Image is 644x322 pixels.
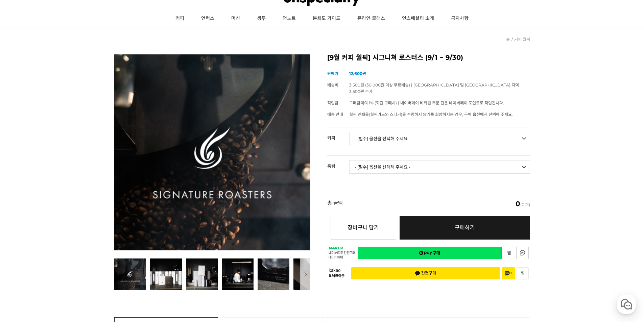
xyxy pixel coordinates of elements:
[349,82,519,94] span: 3,500원 (30,000원 이상 무료배송) | [GEOGRAPHIC_DATA] 및 [GEOGRAPHIC_DATA] 지역 3,500원 추가
[393,10,443,27] a: 언스페셜티 소개
[329,268,346,278] span: 카카오 톡체크아웃
[223,10,248,27] a: 머신
[349,100,504,105] span: 구매금액의 1% (회원 구매시) | 네이버페이 비회원 주문 건은 네이버페이 포인트로 적립됩니다.
[349,112,513,117] span: 월픽 인쇄물(월픽카드와 스티커)을 수령하지 않기를 희망하시는 경우, 구매 옵션에서 선택해 주세요.
[300,258,310,290] button: 다음
[62,225,70,230] span: 대화
[358,247,502,259] a: 새창
[274,10,304,27] a: 언노트
[349,71,366,76] strong: 12,600원
[104,224,113,230] span: 설정
[331,216,396,240] button: 장바구니 담기
[114,54,310,250] img: [9월 커피 월픽] 시그니쳐 로스터스 (9/1 ~ 9/30)
[327,54,530,61] h2: [9월 커피 월픽] 시그니쳐 로스터스 (9/1 ~ 9/30)
[505,271,512,276] span: 채널 추가
[516,247,529,259] a: 새창
[415,271,436,276] span: 간편구매
[167,10,193,27] a: 커피
[503,247,515,259] a: 새창
[304,10,349,27] a: 분쇄도 가이드
[327,71,338,76] span: 판매가
[443,10,477,27] a: 공지사항
[45,214,87,231] a: 대화
[327,100,338,105] span: 적립금
[516,200,530,207] span: (0개)
[21,224,25,230] span: 홈
[455,224,475,231] span: 구매하기
[514,37,530,42] a: 커피 월픽
[327,82,338,88] span: 배송비
[400,216,530,240] a: 구매하기
[193,10,223,27] a: 언럭스
[327,156,349,171] th: 중량
[516,200,520,208] em: 0
[351,267,500,279] button: 간편구매
[327,112,343,117] span: 배송 안내
[502,267,515,279] button: 채널 추가
[87,214,130,231] a: 설정
[349,10,393,27] a: 온라인 클래스
[517,267,529,279] button: 찜
[248,10,274,27] a: 생두
[327,127,349,143] th: 커피
[506,37,510,42] a: 홈
[327,200,343,207] strong: 총 금액
[521,271,524,276] span: 찜
[2,214,45,231] a: 홈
